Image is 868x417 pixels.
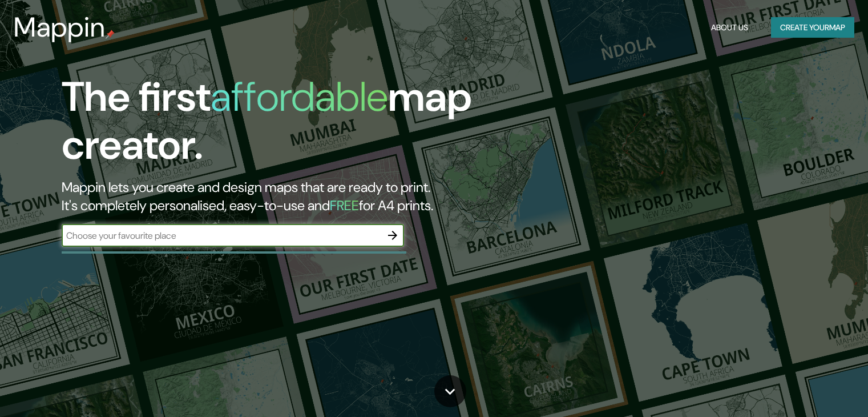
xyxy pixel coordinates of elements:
h1: The first map creator. [62,73,496,178]
input: Choose your favourite place [62,229,381,242]
h5: FREE [330,197,359,214]
h1: affordable [211,70,388,123]
h3: Mappin [14,11,106,43]
img: mappin-pin [106,30,115,39]
button: Create yourmap [771,17,854,38]
button: About Us [706,17,753,38]
h2: Mappin lets you create and design maps that are ready to print. It's completely personalised, eas... [62,178,496,215]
